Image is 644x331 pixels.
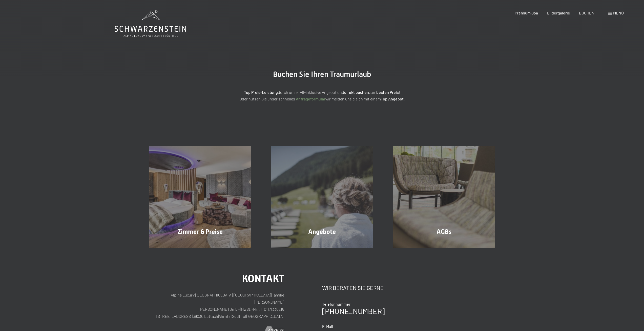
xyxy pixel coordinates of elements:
span: Angebote [308,228,336,235]
span: Zimmer & Preise [177,228,223,235]
span: | [271,292,272,297]
a: [PHONE_NUMBER] [322,306,385,316]
span: Menü [613,10,624,15]
a: Buchung Zimmer & Preise [139,146,261,248]
span: | [246,314,247,319]
p: durch unser All-inklusive Angebot und zum ! Oder nutzen Sie unser schnelles wir melden uns gleich... [196,89,449,102]
span: AGBs [437,228,451,235]
a: Buchung AGBs [383,146,505,248]
span: Kontakt [242,273,284,285]
strong: direkt buchen [344,90,369,95]
strong: Top Angebot. [381,96,405,101]
p: Alpine Luxury [GEOGRAPHIC_DATA] [GEOGRAPHIC_DATA] Familie [PERSON_NAME] [PERSON_NAME] GmbH MwSt.-... [149,291,284,320]
span: Buchen Sie Ihren Traumurlaub [273,70,371,79]
strong: Top Preis-Leistung [244,90,278,95]
a: Anfrageformular [296,96,325,101]
span: | [232,314,232,319]
span: | [218,314,219,319]
strong: besten Preis [376,90,399,95]
a: Bildergalerie [547,10,570,15]
span: | [192,314,193,319]
a: Premium Spa [515,10,538,15]
span: Telefonnummer [322,302,350,306]
a: Buchung Angebote [261,146,383,248]
a: BUCHEN [579,10,594,15]
span: E-Mail [322,324,333,329]
span: Wir beraten Sie gerne [322,284,384,291]
span: | [240,307,241,311]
